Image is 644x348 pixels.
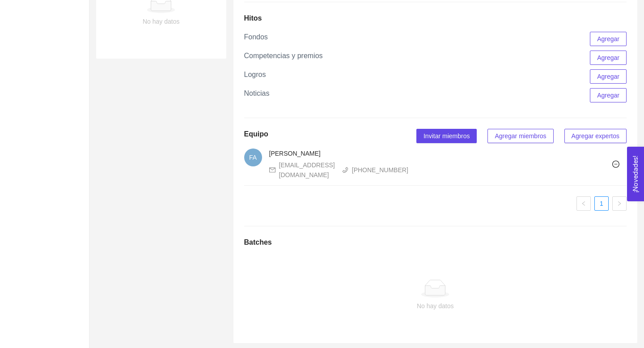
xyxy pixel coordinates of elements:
span: Agregar [597,53,619,63]
button: Agregar [590,88,627,102]
button: right [612,196,627,211]
div: No hay datos [251,301,620,311]
li: Página anterior [576,196,591,211]
h5: Competencias y premios [244,51,323,61]
button: left [576,196,591,211]
span: FA [249,149,257,166]
span: left [581,201,586,206]
h5: Logros [244,69,266,80]
span: mail [269,167,275,173]
h5: Noticias [244,88,270,99]
div: [PHONE_NUMBER] [352,165,408,175]
div: [EMAIL_ADDRESS][DOMAIN_NAME] [279,160,335,180]
div: No hay datos [114,17,208,26]
h5: Batches [244,237,272,248]
h5: Equipo [244,129,268,140]
span: Agregar [597,90,619,100]
span: Invitar miembros [424,131,470,141]
h5: Fondos [244,32,268,42]
button: Agregar [590,32,627,46]
button: Agregar [590,51,627,65]
button: Agregar miembros [487,129,553,143]
span: Agregar expertos [572,131,619,141]
button: minus-circle [609,157,623,171]
li: Página siguiente [612,196,627,211]
span: Agregar [597,72,619,81]
span: [PERSON_NAME] [269,150,321,157]
button: Invitar miembros [416,129,477,143]
span: Agregar miembros [495,131,546,141]
span: right [617,201,622,206]
span: Agregar [597,34,619,44]
li: 1 [594,196,609,211]
button: Agregar expertos [564,129,627,143]
span: phone [342,167,348,173]
a: 1 [595,197,608,210]
button: Open Feedback Widget [627,147,644,201]
span: minus-circle [609,161,623,168]
button: Agregar [590,69,627,84]
h5: Hitos [244,13,262,24]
